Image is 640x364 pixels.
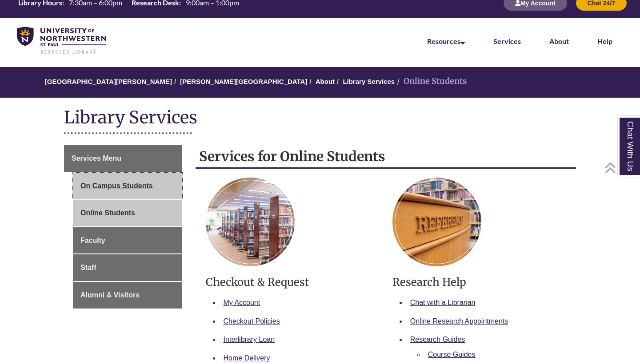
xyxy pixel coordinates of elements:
a: Faculty [73,227,182,254]
img: UNWSP Library Logo [17,27,106,55]
a: About [316,78,335,85]
div: Guide Page Menu [64,145,182,309]
a: Interlibrary Loan [224,336,275,343]
h1: Library Services [64,107,576,130]
h2: Services for Online Students [196,145,576,169]
li: Online Students [395,75,467,88]
a: Home Delivery [224,354,270,362]
a: Help [597,37,612,45]
a: My Account [224,299,260,306]
a: Services Menu [64,145,182,172]
a: Back to Top [604,162,638,174]
a: Checkout Policies [224,317,280,325]
h3: Checkout & Request [206,275,379,289]
a: Online Research Appointments [410,317,508,325]
a: Online Students [73,200,182,226]
a: Resources [427,37,465,45]
a: About [549,37,569,45]
a: [GEOGRAPHIC_DATA][PERSON_NAME] [45,78,172,85]
a: Library Services [343,78,395,85]
a: Course Guides [428,351,476,358]
a: Services [493,37,521,45]
h3: Research Help [392,275,566,289]
a: Chat with a Librarian [410,299,476,306]
a: [PERSON_NAME][GEOGRAPHIC_DATA] [180,78,307,85]
span: Services Menu [72,154,121,162]
a: Staff [73,254,182,281]
a: Alumni & Visitors [73,282,182,309]
a: Research Guides [410,336,465,343]
a: On Campus Students [73,173,182,199]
